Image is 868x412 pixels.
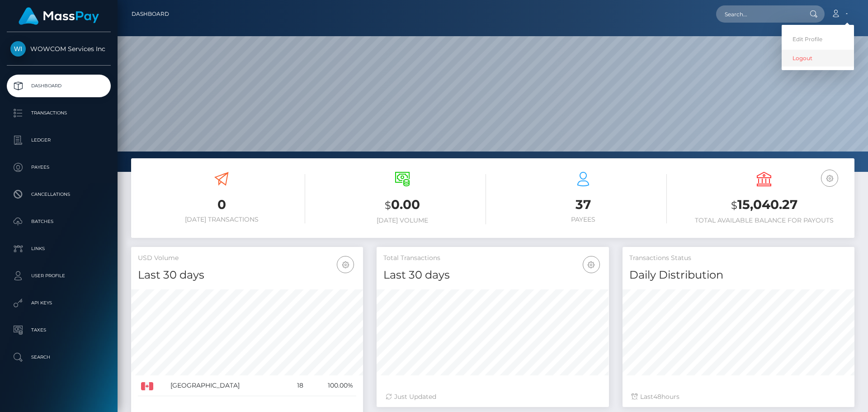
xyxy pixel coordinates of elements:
[7,237,111,260] a: Links
[680,217,848,224] h6: Total Available Balance for Payouts
[716,5,801,23] input: Search...
[7,265,111,287] a: User Profile
[7,346,111,369] a: Search
[383,267,602,283] h4: Last 30 days
[10,106,107,120] p: Transactions
[7,292,111,314] a: API Keys
[167,375,287,396] td: [GEOGRAPHIC_DATA]
[138,267,356,283] h4: Last 30 days
[10,133,107,147] p: Ledger
[7,129,111,152] a: Ledger
[7,319,111,341] a: Taxes
[10,161,107,174] p: Payees
[386,392,599,402] div: Just Updated
[10,79,107,93] p: Dashboard
[307,375,357,396] td: 100.00%
[138,196,305,213] h3: 0
[782,31,854,47] a: Edit Profile
[7,183,111,206] a: Cancellations
[10,323,107,337] p: Taxes
[7,102,111,124] a: Transactions
[10,269,107,283] p: User Profile
[500,216,667,223] h6: Payees
[632,392,845,402] div: Last hours
[7,156,111,179] a: Payees
[19,7,99,25] img: MassPay Logo
[141,382,153,390] img: CA.png
[10,350,107,364] p: Search
[7,45,111,53] span: WOWCOM Services Inc
[138,254,356,263] h5: USD Volume
[10,41,26,57] img: WOWCOM Services Inc
[287,375,307,396] td: 18
[680,196,848,214] h3: 15,040.27
[10,188,107,201] p: Cancellations
[10,215,107,228] p: Batches
[319,196,486,214] h3: 0.00
[319,217,486,224] h6: [DATE] Volume
[385,199,391,212] small: $
[10,296,107,310] p: API Keys
[731,199,737,212] small: $
[383,254,602,263] h5: Total Transactions
[629,254,848,263] h5: Transactions Status
[629,267,848,283] h4: Daily Distribution
[10,242,107,256] p: Links
[500,196,667,213] h3: 37
[132,5,169,24] a: Dashboard
[138,216,305,223] h6: [DATE] Transactions
[653,393,661,401] span: 48
[782,50,854,66] a: Logout
[7,75,111,97] a: Dashboard
[7,210,111,233] a: Batches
